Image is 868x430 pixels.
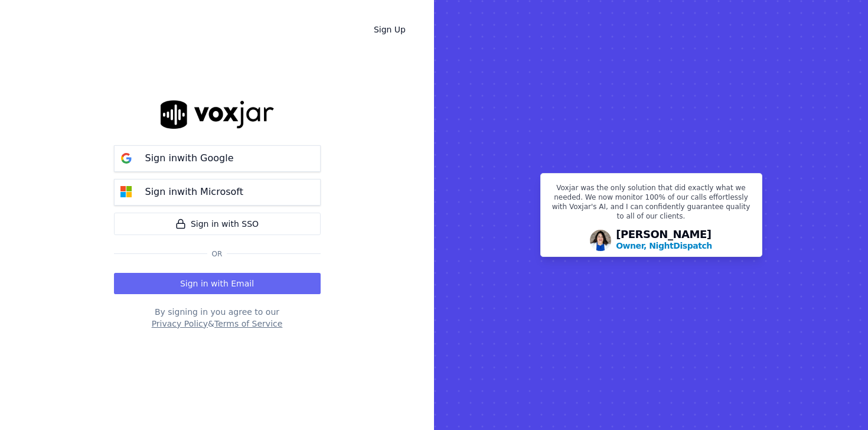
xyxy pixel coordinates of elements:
[364,19,415,40] a: Sign Up
[115,146,138,170] img: google Sign in button
[145,185,243,199] p: Sign in with Microsoft
[616,229,712,252] div: [PERSON_NAME]
[114,306,321,330] div: By signing in you agree to our &
[145,151,234,165] p: Sign in with Google
[161,100,274,128] img: logo
[115,180,138,204] img: microsoft Sign in button
[207,249,227,259] span: Or
[114,213,321,235] a: Sign in with SSO
[616,240,712,252] p: Owner, NightDispatch
[114,145,321,172] button: Sign inwith Google
[590,230,611,251] img: Avatar
[114,179,321,206] button: Sign inwith Microsoft
[214,318,282,330] button: Terms of Service
[152,318,208,330] button: Privacy Policy
[548,183,755,226] p: Voxjar was the only solution that did exactly what we needed. We now monitor 100% of our calls ef...
[114,273,321,294] button: Sign in with Email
